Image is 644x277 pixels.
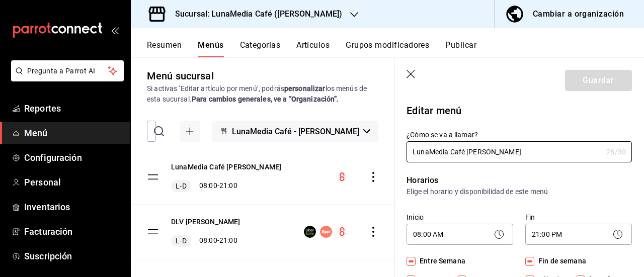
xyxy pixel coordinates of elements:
span: L-D [174,236,188,246]
a: Pregunta a Parrot AI [7,73,124,83]
button: LunaMedia Café [PERSON_NAME] [171,162,281,172]
label: ¿Cómo se va a llamar? [407,131,632,138]
span: L-D [174,181,188,191]
button: Artículos [296,40,330,57]
p: Editar menú [407,103,632,118]
button: drag [147,171,159,183]
p: Elige el horario y disponibilidad de este menú [407,187,632,197]
button: Categorías [240,40,281,57]
button: drag [147,226,159,238]
span: Reportes [24,102,122,115]
button: Pregunta a Parrot AI [11,60,124,81]
span: Facturación [24,225,122,238]
button: actions [368,172,378,182]
button: DLV [PERSON_NAME] [171,217,240,227]
span: Personal [24,175,122,189]
span: Menú [24,126,122,140]
strong: personalizar [284,84,326,93]
div: 08:00 - 21:00 [171,235,240,247]
span: Entre Semana [416,256,465,266]
table: menu-maker-table [131,150,394,259]
p: Horarios [407,174,632,187]
div: 08:00 AM [407,224,513,245]
div: Menú sucursal [147,68,214,83]
span: Suscripción [24,249,122,263]
button: Grupos modificadores [346,40,429,57]
button: Publicar [445,40,476,57]
strong: Para cambios generales, ve a “Organización”. [192,95,339,103]
input: Buscar menú [168,121,174,141]
h3: Sucursal: LunaMedia Café ([PERSON_NAME]) [167,8,342,20]
label: Inicio [407,214,513,221]
button: Resumen [147,40,182,57]
button: open_drawer_menu [111,26,119,34]
div: 21:00 PM [525,224,632,245]
span: LunaMedia Café - [PERSON_NAME] [232,127,359,136]
span: Fin de semana [534,256,586,266]
div: 08:00 - 21:00 [171,180,281,192]
span: Configuración [24,151,122,164]
div: Cambiar a organización [533,7,624,21]
label: Fin [525,214,632,221]
span: Pregunta a Parrot AI [27,66,108,76]
div: navigation tabs [147,40,644,57]
button: actions [368,227,378,237]
button: LunaMedia Café - [PERSON_NAME] [212,121,378,142]
button: Menús [198,40,223,57]
div: Si activas ‘Editar artículo por menú’, podrás los menús de esta sucursal. [147,83,378,105]
span: Inventarios [24,200,122,214]
div: 28 /30 [606,147,626,157]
